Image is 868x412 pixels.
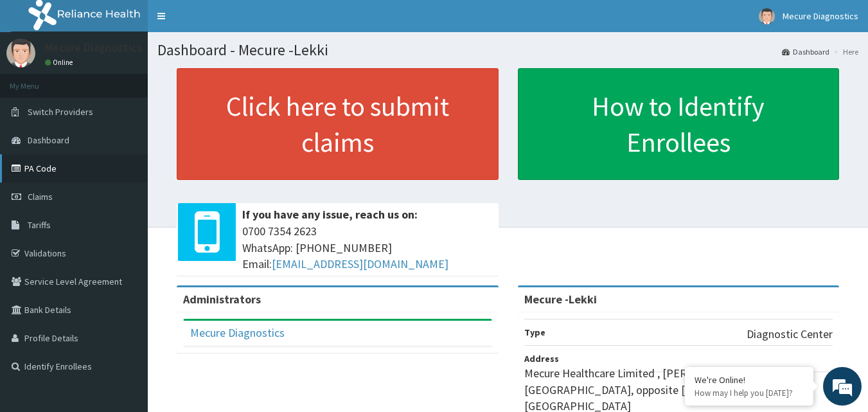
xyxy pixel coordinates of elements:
span: Switch Providers [28,106,93,118]
h1: Dashboard - Mecure -Lekki [157,42,858,58]
a: Dashboard [782,46,829,57]
span: 0700 7354 2623 WhatsApp: [PHONE_NUMBER] Email: [242,223,492,273]
p: How may I help you today? [695,388,804,399]
a: Online [45,58,76,67]
p: Mecure Diagnostics [45,42,142,53]
a: Click here to submit claims [177,68,499,180]
li: Here [831,46,858,57]
div: We're Online! [695,374,804,386]
a: [EMAIL_ADDRESS][DOMAIN_NAME] [272,256,448,271]
strong: Mecure -Lekki [524,292,597,307]
b: If you have any issue, reach us on: [242,207,418,222]
a: Mecure Diagnostics [190,325,285,340]
b: Address [524,353,559,364]
img: User Image [759,8,775,24]
span: Mecure Diagnostics [783,10,858,22]
img: User Image [6,39,35,67]
b: Administrators [183,292,261,307]
span: Dashboard [28,134,69,146]
span: Claims [28,191,53,202]
span: Tariffs [28,219,51,231]
a: How to Identify Enrollees [518,68,840,180]
b: Type [524,327,545,338]
p: Diagnostic Center [747,326,833,343]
